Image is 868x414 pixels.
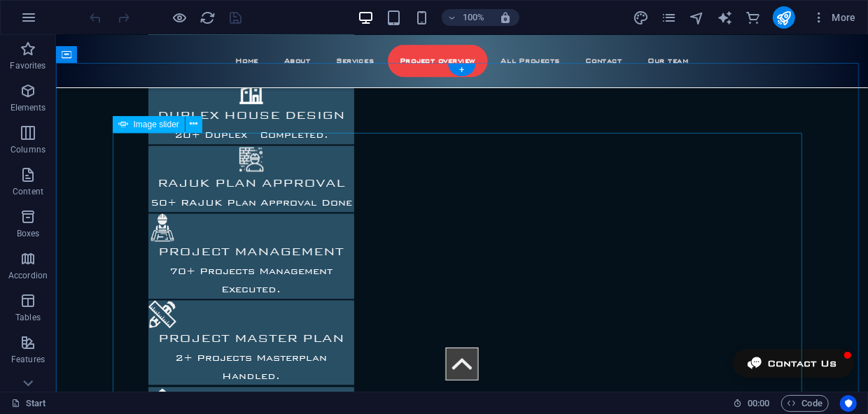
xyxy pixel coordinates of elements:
[13,186,43,197] p: Content
[15,312,41,323] p: Tables
[717,10,733,26] i: AI Writer
[748,395,769,412] span: 00 00
[806,6,862,29] button: More
[773,6,795,29] button: publish
[633,9,650,26] button: design
[733,395,770,412] h6: Session time
[781,395,829,412] button: Code
[8,270,48,281] p: Accordion
[840,395,857,412] button: Usercentrics
[812,10,856,24] span: More
[661,9,678,26] button: pages
[717,9,734,26] button: text_generator
[200,10,216,26] i: Reload page
[633,10,649,26] i: Design (Ctrl+Alt+Y)
[677,314,798,343] button: Contact Us
[499,11,512,24] i: On resize automatically adjust zoom level to fit chosen device.
[442,9,491,26] button: 100%
[10,144,45,155] p: Columns
[11,354,45,365] p: Features
[787,395,822,412] span: Code
[776,10,792,26] i: Publish
[448,64,475,76] div: +
[10,102,46,113] p: Elements
[199,9,216,26] button: reload
[661,10,677,26] i: Pages (Ctrl+Alt+S)
[689,9,706,26] button: navigator
[11,395,46,412] a: Click to cancel selection. Double-click to open Pages
[134,120,179,129] span: Image slider
[745,9,762,26] button: commerce
[171,9,188,26] button: Click here to leave preview mode and continue editing
[689,10,705,26] i: Navigator
[463,9,485,26] h6: 100%
[757,398,759,408] span: :
[10,60,45,71] p: Favorites
[745,10,761,26] i: Commerce
[17,228,40,239] p: Boxes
